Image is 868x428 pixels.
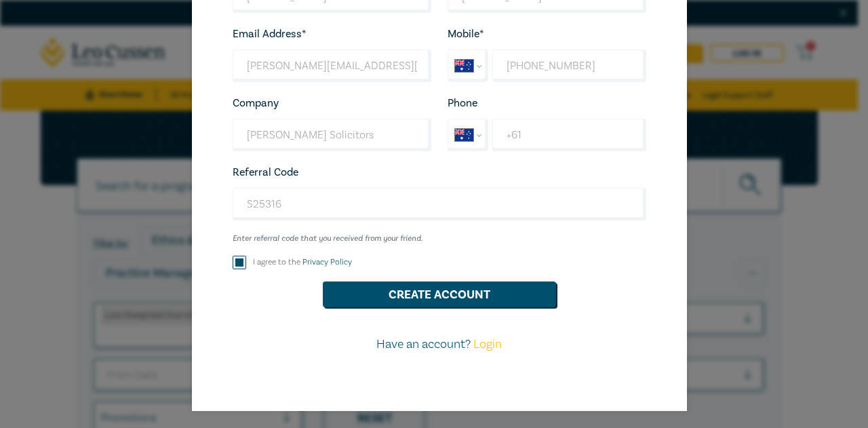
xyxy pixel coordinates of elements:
[323,281,556,307] button: Create Account
[448,97,477,109] label: Phone
[233,234,646,244] small: Enter referral code that you received from your friend.
[492,119,646,151] input: Enter phone number
[492,50,646,82] input: Enter Mobile number
[473,336,502,352] a: Login
[233,188,646,220] input: Referral code
[253,256,352,268] label: I agree to the
[448,28,484,40] label: Mobile*
[233,166,298,178] label: Referral Code
[302,257,352,267] a: Privacy Policy
[233,97,279,109] label: Company
[233,50,431,82] input: Your email
[233,119,431,151] input: Company
[224,336,654,353] p: Have an account?
[233,28,307,40] label: Email Address*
